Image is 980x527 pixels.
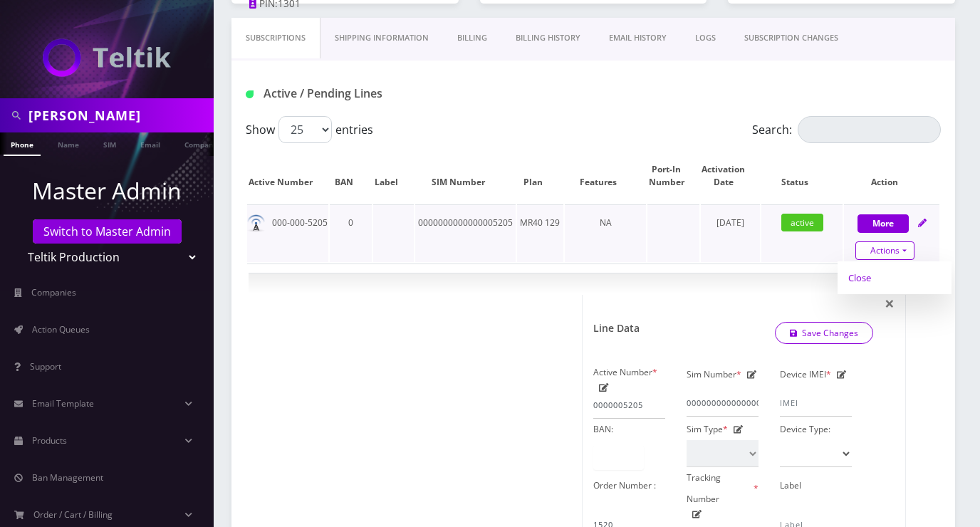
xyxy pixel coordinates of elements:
label: Sim Type [687,419,728,440]
span: [DATE] [716,216,744,229]
a: Shipping Information [320,18,443,58]
a: Billing History [501,18,595,58]
th: Features: activate to sort column ascending [565,149,646,203]
th: Port-In Number: activate to sort column ascending [647,149,699,203]
td: MR40 129 [517,204,563,262]
span: Ban Management [32,471,103,484]
a: SIM [96,132,123,155]
a: LOGS [681,18,730,58]
span: Order / Cart / Billing [33,508,113,521]
input: Search in Company [28,102,210,129]
a: SUBSCRIPTION CHANGES [730,18,853,58]
label: Show entries [246,116,373,143]
label: Active Number [593,362,657,383]
a: Email [133,132,167,155]
a: Name [51,132,86,155]
a: Billing [443,18,501,58]
label: Device Type: [780,419,830,440]
label: Search: [752,116,941,143]
a: Close [838,267,952,288]
span: Products [32,434,67,447]
th: Label: activate to sort column ascending [373,149,414,203]
span: Support [30,360,61,372]
label: Sim Number [687,364,741,385]
th: Active Number: activate to sort column ascending [247,149,328,203]
span: Email Template [32,397,94,409]
td: 0 [330,204,372,262]
th: SIM Number: activate to sort column ascending [415,149,516,203]
a: EMAIL HISTORY [595,18,681,58]
img: default.png [247,214,265,232]
td: NA [565,204,646,262]
select: Showentries [278,116,332,143]
th: Plan: activate to sort column ascending [517,149,563,203]
button: More [857,214,909,233]
span: active [781,214,823,231]
button: Save Changes [775,323,874,344]
label: Device IMEI [780,364,831,385]
a: Actions [855,241,914,260]
span: Companies [31,286,76,298]
td: 0000000000000005205 [415,204,516,262]
a: Save Changes [775,322,874,344]
h1: Line Data [593,323,640,335]
div: Actions [838,261,952,294]
label: Label [780,475,801,496]
img: Active / Pending Lines [246,90,254,98]
label: Order Number : [593,475,656,496]
input: Active Number [593,392,665,419]
th: BAN: activate to sort column ascending [330,149,372,203]
input: Sim Number [687,390,759,417]
a: Company [177,132,225,155]
span: Action Queues [32,323,90,335]
input: IMEI [780,390,852,417]
td: 000-000-5205 [247,204,328,262]
h1: Active / Pending Lines [246,87,463,100]
a: Phone [4,132,41,156]
th: Action: activate to sort column ascending [844,149,939,203]
th: Activation Date: activate to sort column ascending [701,149,760,203]
label: Tracking Number [687,467,759,510]
img: Teltik Production [43,38,171,77]
input: Search: [798,116,941,143]
span: × [885,291,895,315]
th: Status: activate to sort column ascending [761,149,843,203]
a: Switch to Master Admin [33,219,182,244]
label: BAN: [593,419,613,440]
a: Subscriptions [231,18,320,58]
